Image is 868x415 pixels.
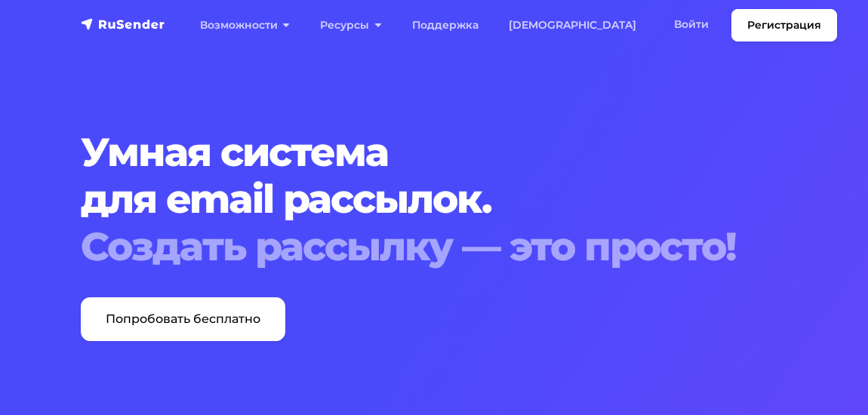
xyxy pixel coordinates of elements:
a: Регистрация [731,9,837,41]
div: Создать рассылку — это просто! [81,223,787,270]
a: Поддержка [397,10,494,41]
a: Войти [659,9,724,40]
a: Возможности [185,10,305,41]
a: [DEMOGRAPHIC_DATA] [494,10,651,41]
a: Попробовать бесплатно [81,297,285,341]
a: Ресурсы [305,10,396,41]
img: RuSender [81,17,165,32]
h1: Умная система для email рассылок. [81,129,787,270]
